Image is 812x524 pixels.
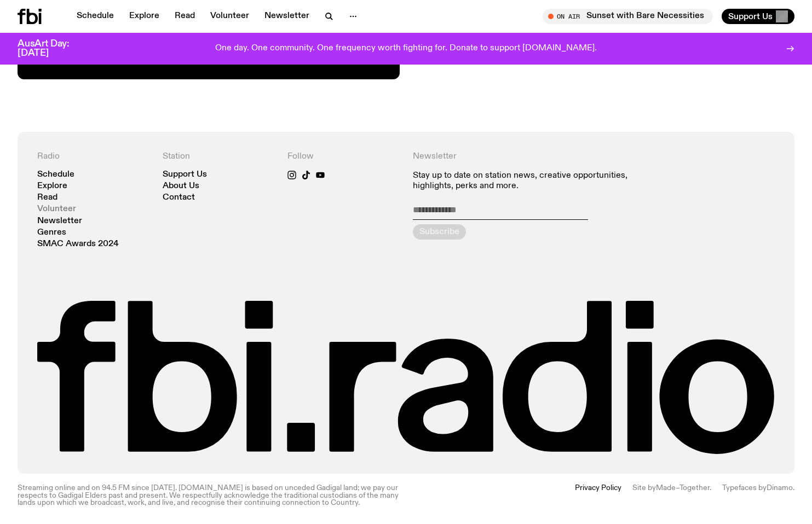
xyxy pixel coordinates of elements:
h4: Follow [287,152,400,162]
button: Support Us [722,9,794,24]
a: Schedule [37,171,74,179]
p: One day. One community. One frequency worth fighting for. Donate to support [DOMAIN_NAME]. [215,44,597,54]
span: Support Us [728,11,773,21]
h4: Station [163,152,275,162]
h4: Newsletter [413,152,650,162]
a: Dinamo [767,484,793,492]
a: Read [168,9,201,24]
a: SMAC Awards 2024 [37,240,119,248]
a: Explore [123,9,166,24]
a: Genres [37,229,66,237]
h4: Radio [37,152,149,162]
button: Subscribe [413,224,466,240]
a: Support Us [163,171,207,179]
a: About Us [163,182,199,190]
a: Made–Together [656,484,710,492]
button: On AirSunset with Bare Necessities [543,9,713,24]
a: Contact [163,194,195,202]
a: Schedule [70,9,120,24]
p: Stay up to date on station news, creative opportunities, highlights, perks and more. [413,171,650,191]
a: Read [37,194,57,202]
p: Streaming online and on 94.5 FM since [DATE]. [DOMAIN_NAME] is based on unceded Gadigal land; we ... [18,485,400,506]
span: . [710,484,711,492]
h3: AusArt Day: [DATE] [18,39,88,58]
span: . [793,484,794,492]
a: Privacy Policy [575,485,621,506]
a: Explore [37,182,67,190]
a: Newsletter [258,9,316,24]
span: Typefaces by [722,484,767,492]
a: Newsletter [37,217,82,225]
span: Site by [632,484,656,492]
a: Volunteer [37,205,76,213]
a: Volunteer [204,9,256,24]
